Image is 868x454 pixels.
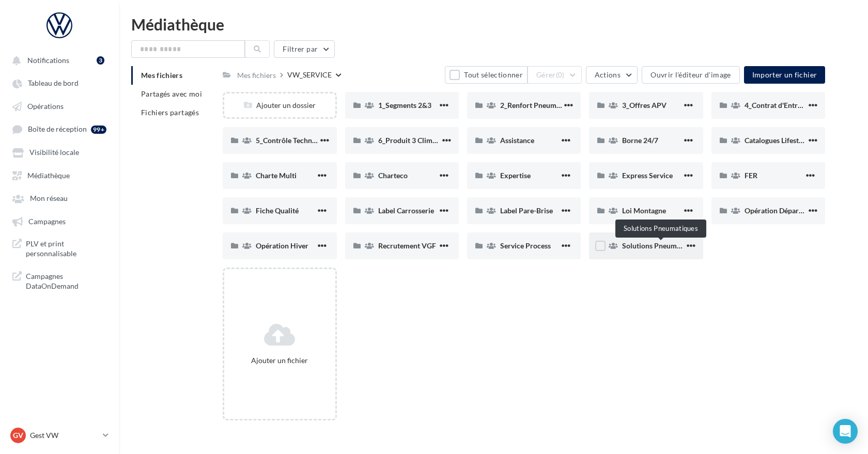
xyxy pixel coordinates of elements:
[595,70,621,79] span: Actions
[274,40,335,58] button: Filtrer par
[141,89,202,98] span: Partagés avec moi
[27,171,70,180] span: Médiathèque
[287,70,332,80] div: VW_SERVICE
[745,206,842,215] span: Opération Départ en Vacances
[6,51,109,69] button: Notifications 3
[500,101,580,109] span: 2_Renfort Pneumatiques
[6,97,113,115] a: Opérations
[500,136,534,145] span: Assistance
[622,101,667,109] span: 3_Offres APV
[256,136,346,145] span: 5_Contrôle Technique offert
[26,271,106,291] span: Campagnes DataOnDemand
[752,70,817,79] span: Importer un fichier
[500,171,531,180] span: Expertise
[378,241,436,250] span: Recrutement VGF
[378,101,431,109] span: 1_Segments 2&3
[28,217,66,226] span: Campagnes
[6,267,113,295] a: Campagnes DataOnDemand
[224,100,335,111] div: Ajouter un dossier
[256,206,299,215] span: Fiche Qualité
[528,66,582,84] button: Gérer(0)
[622,206,666,215] span: Loi Montagne
[745,101,814,109] span: 4_Contrat d'Entretien
[6,143,113,161] a: Visibilité locale
[642,66,739,84] button: Ouvrir l'éditeur d'image
[622,136,658,145] span: Borne 24/7
[141,108,199,117] span: Fichiers partagés
[378,171,408,180] span: Charteco
[141,71,182,80] span: Mes fichiers
[131,17,856,32] div: Médiathèque
[745,136,808,145] span: Catalogues Lifestyle
[13,430,23,441] span: GV
[26,239,106,259] span: PLV et print personnalisable
[615,220,706,238] div: Solutions Pneumatiques
[28,125,87,134] span: Boîte de réception
[237,70,276,81] div: Mes fichiers
[6,119,113,138] a: Boîte de réception 99+
[556,71,565,79] span: (0)
[586,66,638,84] button: Actions
[744,66,826,84] button: Importer un fichier
[256,171,297,180] span: Charte Multi
[256,241,308,250] span: Opération Hiver
[27,102,64,111] span: Opérations
[745,171,757,180] span: FER
[833,419,858,444] div: Open Intercom Messenger
[6,189,113,207] a: Mon réseau
[97,56,104,65] div: 3
[91,126,106,134] div: 99+
[228,355,331,366] div: Ajouter un fichier
[8,426,111,445] a: GV Gest VW
[28,79,79,88] span: Tableau de bord
[500,206,553,215] span: Label Pare-Brise
[622,171,673,180] span: Express Service
[30,194,68,203] span: Mon réseau
[6,166,113,184] a: Médiathèque
[6,73,113,92] a: Tableau de bord
[29,148,79,157] span: Visibilité locale
[6,234,113,263] a: PLV et print personnalisable
[622,241,700,250] span: Solutions Pneumatiques
[445,66,528,84] button: Tout sélectionner
[30,430,99,441] p: Gest VW
[378,206,434,215] span: Label Carrosserie
[500,241,551,250] span: Service Process
[6,212,113,230] a: Campagnes
[27,56,69,65] span: Notifications
[378,136,460,145] span: 6_Produit 3 Climatisation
